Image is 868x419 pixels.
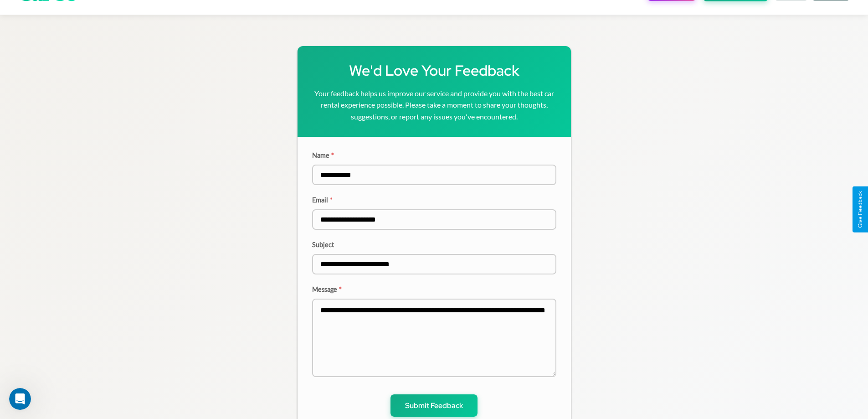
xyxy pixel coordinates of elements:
p: Your feedback helps us improve our service and provide you with the best car rental experience po... [312,88,556,123]
label: Email [312,196,556,204]
button: Submit Feedback [390,394,478,417]
h1: We'd Love Your Feedback [312,61,556,80]
div: Give Feedback [857,191,863,228]
label: Message [312,285,556,293]
label: Name [312,151,556,159]
iframe: Intercom live chat [9,388,31,410]
label: Subject [312,241,556,248]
